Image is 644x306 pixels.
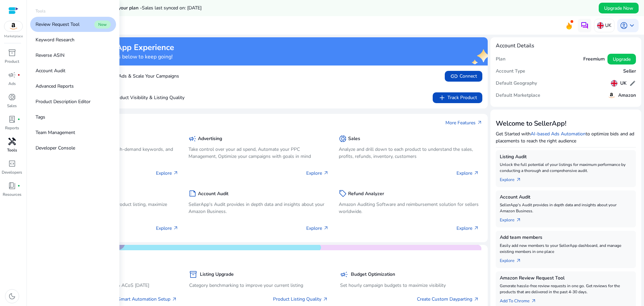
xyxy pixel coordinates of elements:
[156,170,178,177] p: Explore
[500,235,632,241] h5: Add team members
[500,275,632,281] h5: Amazon Review Request Tool
[323,297,328,302] span: arrow_outward
[156,225,178,232] p: Explore
[198,191,228,197] h5: Account Audit
[17,74,20,76] span: fiber_manual_record
[323,225,329,231] span: arrow_outward
[17,184,20,187] span: fiber_manual_record
[189,189,197,198] span: summarize
[623,69,636,74] h5: Seller
[339,201,479,215] p: Amazon Auditing Software and reimbursement solution for sellers worldwide.
[531,131,586,137] a: AI-based Ads Automation
[496,69,525,74] h5: Account Type
[17,118,20,121] span: fiber_manual_record
[306,225,329,232] p: Explore
[8,137,16,145] span: handyman
[44,5,202,11] h5: Data syncs run less frequently on your plan -
[340,282,479,289] p: Set hourly campaign budgets to maximize visibility
[417,296,479,303] a: Create Custom Dayparting
[474,297,479,302] span: arrow_outward
[2,169,22,175] p: Developers
[433,92,482,103] button: addTrack Product
[496,56,505,62] h5: Plan
[7,147,17,153] p: Tools
[4,34,23,39] p: Marketplace
[36,36,74,43] p: Keyword Research
[450,72,477,80] span: Connect
[323,170,329,176] span: arrow_outward
[36,129,75,136] p: Team Management
[142,5,202,11] span: Sales last synced on: [DATE]
[445,71,482,82] button: linkConnect
[611,80,618,87] img: uk.svg
[438,94,446,102] span: add
[620,81,627,86] h5: UK
[189,146,329,160] p: Take control over your ad spend, Automate your PPC Management, Optimize your campaigns with goals...
[36,21,79,28] p: Review Request Tool
[36,67,65,74] p: Account Audit
[618,93,636,98] h5: Amazon
[340,270,348,278] span: campaign
[348,191,384,197] h5: Refund Analyzer
[605,19,611,31] p: UK
[500,255,527,264] a: Explorearrow_outward
[496,43,534,49] h4: Account Details
[7,103,17,109] p: Sales
[613,56,631,63] span: Upgrade
[306,170,329,177] p: Explore
[457,225,479,232] p: Explore
[94,20,111,29] span: New
[273,296,328,303] a: Product Listing Quality
[189,201,329,215] p: SellerApp's Audit provides in depth data and insights about your Amazon Business.
[450,72,458,80] span: link
[8,81,16,87] p: Ads
[599,3,639,13] button: Upgrade Now
[604,5,633,12] span: Upgrade Now
[5,125,19,131] p: Reports
[516,177,521,182] span: arrow_outward
[173,225,178,231] span: arrow_outward
[339,189,347,198] span: sell
[348,136,360,142] h5: Sales
[189,282,328,289] p: Category benchmarking to improve your current listing
[189,135,197,143] span: campaign
[500,283,632,295] p: Generate hassle-free review requests in one go. Get reviews for the products that are delivered i...
[474,225,479,231] span: arrow_outward
[4,21,22,31] img: amazon.svg
[200,272,234,277] h5: Listing Upgrade
[8,292,16,300] span: dark_mode
[500,243,632,255] p: Easily add new members to your SellerApp dashboard, and manage existing members in one place
[531,298,536,304] span: arrow_outward
[198,136,222,142] h5: Advertising
[172,297,177,302] span: arrow_outward
[8,160,16,168] span: code_blocks
[36,83,74,90] p: Advanced Reports
[189,270,197,278] span: inventory_2
[8,115,16,123] span: lab_profile
[457,170,479,177] p: Explore
[500,174,527,183] a: Explorearrow_outward
[607,54,636,64] button: Upgrade
[583,56,605,62] h5: Freemium
[496,130,636,144] p: Get Started with to optimize bids and ad placements to reach the right audience
[8,93,16,101] span: donut_small
[629,80,636,87] span: edit
[8,49,16,57] span: inventory_2
[500,295,542,304] a: Add To Chrome
[3,191,21,198] p: Resources
[607,91,615,99] img: amazon.svg
[339,146,479,160] p: Analyze and drill down to each product to understand the sales, profits, refunds, inventory, cust...
[496,120,636,128] h3: Welcome to SellerApp!
[173,170,178,176] span: arrow_outward
[5,58,19,64] p: Product
[516,258,521,263] span: arrow_outward
[500,194,632,200] h5: Account Audit
[36,52,64,59] p: Reverse ASIN
[36,114,45,121] p: Tags
[474,170,479,176] span: arrow_outward
[597,22,604,29] img: uk.svg
[8,71,16,79] span: campaign
[620,21,628,30] span: account_circle
[500,214,527,223] a: Explorearrow_outward
[36,98,91,105] p: Product Description Editor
